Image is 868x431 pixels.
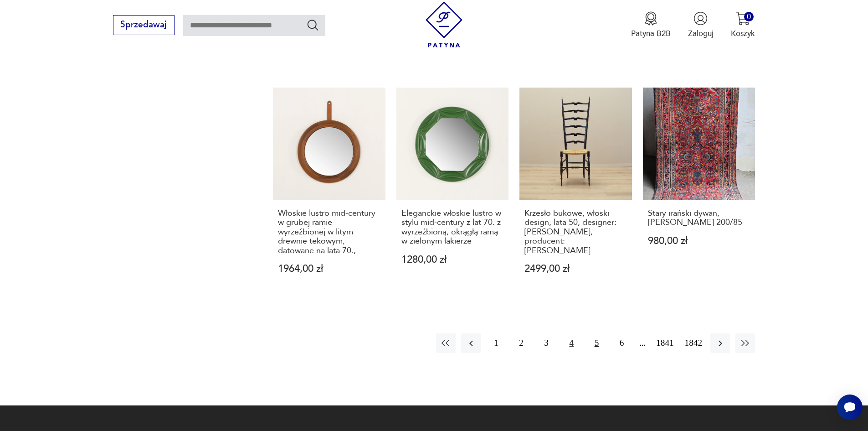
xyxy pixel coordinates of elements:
[648,236,750,246] p: 980,00 zł
[536,333,556,353] button: 3
[524,209,627,255] h3: Krzesło bukowe, włoski design, lata 50, designer: [PERSON_NAME], producent: [PERSON_NAME]
[486,333,506,353] button: 1
[682,333,705,353] button: 1842
[693,11,708,26] img: Ikonka użytkownika
[688,11,714,39] button: Zaloguj
[401,255,504,265] p: 1280,00 zł
[631,11,671,39] button: Patyna B2B
[644,11,658,26] img: Ikona medalu
[113,22,175,29] a: Sprzedawaj
[731,28,755,39] p: Koszyk
[562,333,581,353] button: 4
[631,28,671,39] p: Patyna B2B
[612,333,632,353] button: 6
[643,88,755,295] a: Stary irański dywan, Lilian Saroug 200/85Stary irański dywan, [PERSON_NAME] 200/85980,00 zł
[736,11,750,26] img: Ikona koszyka
[524,264,627,274] p: 2499,00 zł
[278,209,380,255] h3: Włoskie lustro mid-century w grubej ramie wyrzeźbionej w litym drewnie tekowym, datowane na lata ...
[648,209,750,228] h3: Stary irański dywan, [PERSON_NAME] 200/85
[688,28,714,39] p: Zaloguj
[113,15,175,35] button: Sprzedawaj
[401,209,504,246] h3: Eleganckie włoskie lustro w stylu mid-century z lat 70. z wyrzeźbioną, okrągłą ramą w zielonym la...
[731,11,755,39] button: 0Koszyk
[587,333,606,353] button: 5
[631,11,671,39] a: Ikona medaluPatyna B2B
[744,12,754,21] div: 0
[653,333,676,353] button: 1841
[837,395,863,420] iframe: Smartsupp widget button
[278,264,380,274] p: 1964,00 zł
[273,88,385,295] a: Włoskie lustro mid-century w grubej ramie wyrzeźbionej w litym drewnie tekowym, datowane na lata ...
[511,333,531,353] button: 2
[519,88,632,295] a: Krzesło bukowe, włoski design, lata 50, designer: Gio Ponti, producent: ChiavariKrzesło bukowe, w...
[396,88,509,295] a: Eleganckie włoskie lustro w stylu mid-century z lat 70. z wyrzeźbioną, okrągłą ramą w zielonym la...
[306,18,319,31] button: Szukaj
[421,1,467,47] img: Patyna - sklep z meblami i dekoracjami vintage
